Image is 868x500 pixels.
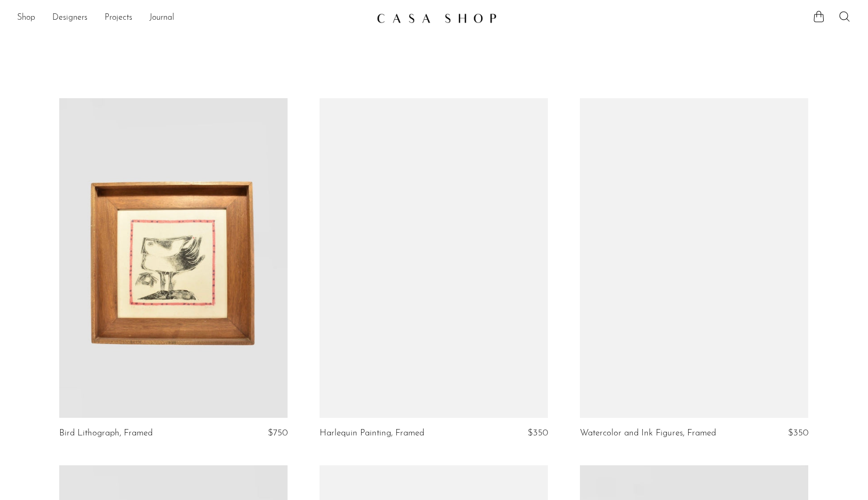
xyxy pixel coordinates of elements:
a: Projects [105,11,132,25]
a: Journal [149,11,174,25]
a: Bird Lithograph, Framed [59,428,153,438]
span: $350 [528,428,548,438]
span: $750 [268,428,288,438]
ul: NEW HEADER MENU [17,9,368,27]
a: Designers [52,11,87,25]
a: Harlequin Painting, Framed [320,428,424,438]
span: $350 [788,428,808,438]
a: Shop [17,11,35,25]
nav: Desktop navigation [17,9,368,27]
a: Watercolor and Ink Figures, Framed [580,428,716,438]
